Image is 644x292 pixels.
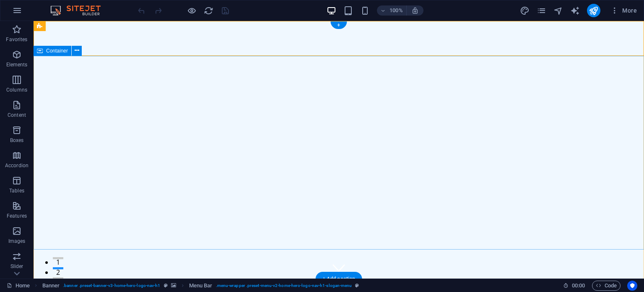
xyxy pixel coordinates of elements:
div: + Add section [316,272,362,286]
span: . banner .preset-banner-v3-home-hero-logo-nav-h1 [63,281,160,291]
a: Click to cancel selection. Double-click to open Pages [7,281,30,291]
i: Pages (Ctrl+Alt+S) [537,6,546,16]
button: 2 [19,246,30,248]
p: Tables [9,187,24,194]
button: More [607,4,640,17]
span: : [578,282,579,289]
span: Code [596,281,617,291]
nav: breadcrumb [42,281,359,291]
button: navigator [553,5,563,16]
p: Content [8,112,26,118]
p: Columns [6,87,27,93]
i: This element contains a background [171,283,176,288]
h6: 100% [390,5,403,16]
p: Features [7,213,27,219]
span: Click to select. Double-click to edit [189,281,213,291]
p: Favorites [6,36,27,43]
i: Navigator [553,6,563,16]
h6: Session time [563,281,585,291]
i: This element is a customizable preset [355,283,359,288]
button: publish [587,4,600,17]
i: Reload page [204,6,213,16]
button: 1 [19,236,30,238]
i: On resize automatically adjust zoom level to fit chosen device. [411,7,419,14]
img: Editor Logo [48,5,111,16]
p: Elements [6,61,28,68]
button: 100% [377,5,407,16]
button: Usercentrics [627,281,637,291]
i: AI Writer [570,6,580,16]
p: Accordion [5,162,29,169]
button: reload [203,5,213,16]
i: Publish [589,6,598,16]
button: 3 [19,256,30,258]
p: Slider [10,263,23,270]
p: Boxes [10,137,24,144]
button: Click here to leave preview mode and continue editing [187,5,197,16]
p: Images [8,238,26,245]
span: 00 00 [572,281,585,291]
div: + [330,21,347,29]
span: Container [46,48,68,53]
i: Design (Ctrl+Alt+Y) [520,6,530,16]
button: text_generator [570,5,580,16]
button: pages [537,5,547,16]
span: More [610,6,637,15]
button: design [520,5,530,16]
i: This element is a customizable preset [164,283,168,288]
span: . menu-wrapper .preset-menu-v2-home-hero-logo-nav-h1-slogan-menu [216,281,352,291]
span: Click to select. Double-click to edit [42,281,60,291]
button: Code [592,281,621,291]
